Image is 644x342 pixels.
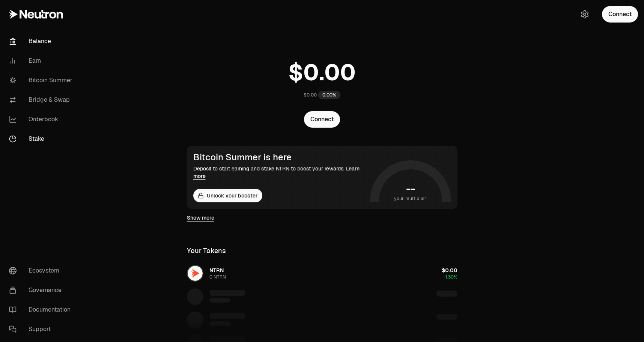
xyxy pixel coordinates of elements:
div: Bitcoin Summer is here [193,152,367,163]
a: Stake [3,129,81,149]
div: Your Tokens [187,246,226,256]
a: Documentation [3,300,81,319]
a: Bitcoin Summer [3,71,81,90]
h1: -- [406,183,415,195]
button: Connect [304,111,340,128]
a: Balance [3,32,81,51]
a: Governance [3,280,81,300]
span: your multiplier [394,195,427,202]
div: 0.00% [318,91,340,99]
div: Deposit to start earning and stake NTRN to boost your rewards. [193,165,367,180]
button: Unlock your booster [193,189,262,202]
div: $0.00 [304,92,317,98]
button: Connect [602,6,638,23]
a: Show more [187,214,214,221]
a: Support [3,319,81,339]
a: Ecosystem [3,261,81,280]
a: Orderbook [3,110,81,129]
a: Bridge & Swap [3,90,81,110]
a: Earn [3,51,81,71]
